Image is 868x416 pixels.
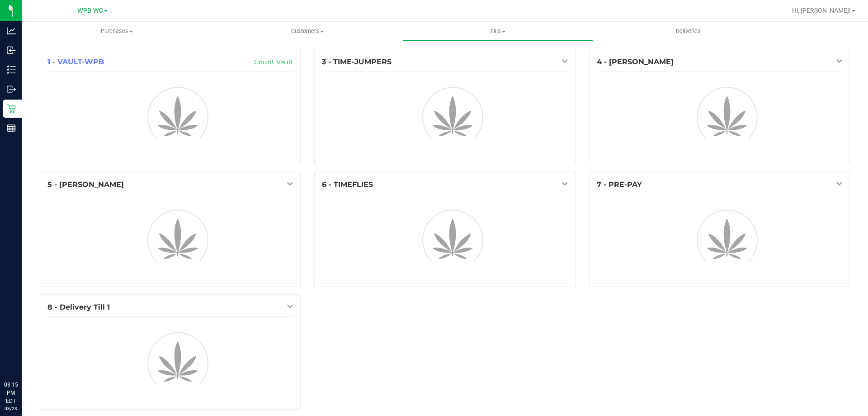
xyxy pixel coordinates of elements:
inline-svg: Outbound [7,85,16,94]
inline-svg: Retail [7,104,16,113]
span: 6 - TIMEFLIES [322,180,373,189]
span: Hi, [PERSON_NAME]! [792,7,851,14]
a: Deliveries [593,22,783,41]
a: Purchases [22,22,212,41]
inline-svg: Reports [7,124,16,133]
span: 8 - Delivery Till 1 [47,303,110,311]
span: 5 - [PERSON_NAME] [47,180,124,189]
a: Customers [212,22,402,41]
span: Customers [212,27,402,35]
a: Tills [402,22,593,41]
span: Purchases [22,27,212,35]
span: 1 - VAULT-WPB [47,57,104,66]
span: 3 - TIME-JUMPERS [322,57,392,66]
span: WPB WC [77,7,103,14]
span: Deliveries [664,27,713,35]
p: 03:15 PM EDT [4,381,18,405]
span: 7 - PRE-PAY [597,180,642,189]
inline-svg: Analytics [7,26,16,35]
inline-svg: Inbound [7,46,16,55]
p: 08/23 [4,405,18,412]
inline-svg: Inventory [7,65,16,74]
a: Count Vault [254,58,293,66]
span: 4 - [PERSON_NAME] [597,57,674,66]
span: Tills [403,27,592,35]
